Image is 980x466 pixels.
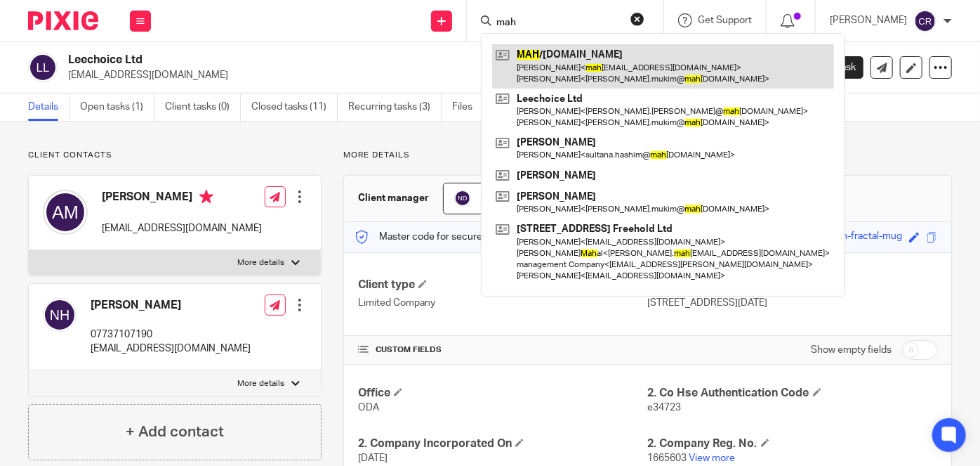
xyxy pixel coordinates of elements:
p: [EMAIL_ADDRESS][DOMAIN_NAME] [91,342,251,356]
h3: Client manager [358,191,429,205]
h4: 2. Co Hse Authentication Code [648,386,937,401]
h4: Client type [358,278,647,292]
p: [STREET_ADDRESS][DATE] [648,296,937,310]
img: svg%3E [454,190,471,207]
img: Pixie [28,11,98,30]
button: Clear [630,12,644,26]
p: 07737107190 [91,328,251,342]
p: More details [237,257,284,268]
span: e34723 [648,403,682,413]
label: Show empty fields [811,343,892,357]
img: svg%3E [43,298,77,332]
p: [EMAIL_ADDRESS][DOMAIN_NAME] [68,68,761,82]
a: Closed tasks (11) [251,93,338,121]
img: svg%3E [914,10,936,32]
span: [DATE] [358,453,388,463]
a: Client tasks (0) [165,93,241,121]
p: Master code for secure communications and files [355,230,597,244]
i: Primary [199,190,213,204]
h4: [PERSON_NAME] [102,190,262,207]
a: Files [452,93,484,121]
img: svg%3E [28,53,58,82]
p: [PERSON_NAME] [830,13,907,27]
h4: [PERSON_NAME] [91,298,251,313]
h4: 2. Company Incorporated On [358,436,647,451]
p: More details [237,378,284,389]
a: Recurring tasks (3) [348,93,442,121]
p: Limited Company [358,296,647,310]
h2: Leechoice Ltd [68,53,623,67]
input: Search [495,17,621,30]
p: More details [343,150,952,161]
span: Get Support [698,15,752,25]
a: Details [28,93,69,121]
h4: + Add contact [126,421,224,443]
h4: CUSTOM FIELDS [358,344,647,356]
span: 1665603 [648,453,687,463]
a: View more [689,453,736,463]
span: ODA [358,403,379,413]
p: Client contacts [28,150,322,161]
a: Open tasks (1) [80,93,154,121]
h4: Office [358,386,647,401]
img: svg%3E [43,190,88,235]
p: [EMAIL_ADDRESS][DOMAIN_NAME] [102,221,262,235]
h4: 2. Company Reg. No. [648,436,937,451]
